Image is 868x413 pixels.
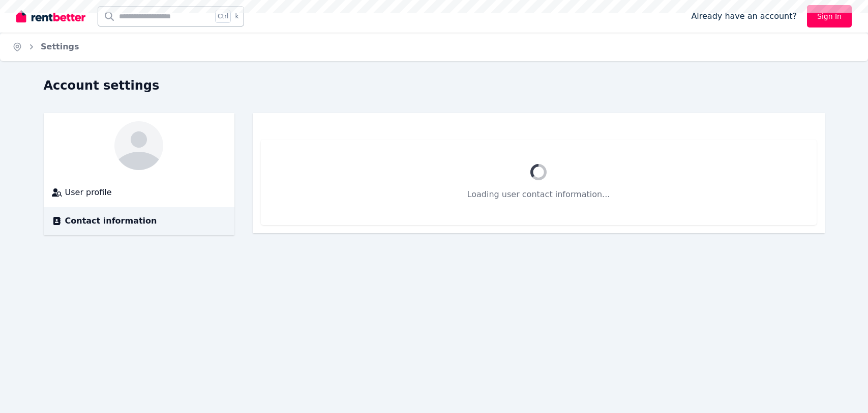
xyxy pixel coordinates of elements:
[215,10,231,23] span: Ctrl
[691,10,797,22] span: Already have an account?
[44,77,160,94] h1: Account settings
[235,12,238,20] span: k
[41,42,79,51] a: Settings
[52,215,226,227] a: Contact information
[16,9,85,24] img: RentBetter
[285,188,792,201] p: Loading user contact information...
[52,186,226,199] a: User profile
[65,186,112,199] span: User profile
[807,5,852,27] a: Sign In
[65,215,157,227] span: Contact information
